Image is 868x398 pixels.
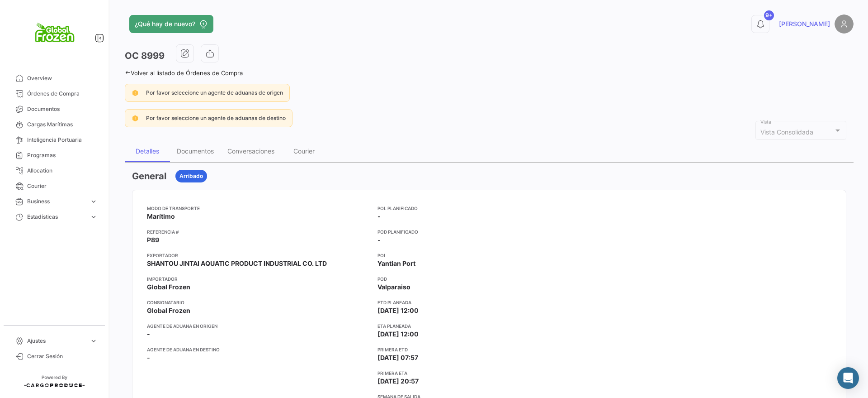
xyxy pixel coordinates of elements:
span: [DATE] 20:57 [377,377,419,386]
span: expand_more [90,197,98,206]
div: Conversaciones [227,147,274,155]
div: Abrir Intercom Messenger [837,367,859,389]
span: - [147,330,150,339]
app-card-info-title: Agente de Aduana en Origen [147,322,370,330]
span: Global Frozen [147,283,190,292]
h3: OC 8999 [125,49,165,62]
app-card-info-title: Consignatario [147,299,370,306]
span: Documentos [27,105,98,113]
a: Overview [7,71,101,86]
app-card-info-title: POL Planificado [377,205,601,212]
a: Volver al listado de Órdenes de Compra [125,69,243,77]
span: Por favor seleccione un agente de aduanas de origen [146,89,283,96]
span: Estadísticas [27,213,86,221]
a: Inteligencia Portuaria [7,132,101,148]
app-card-info-title: Primera ETA [377,369,601,377]
span: Ajustes [27,337,86,345]
app-card-info-title: Primera ETD [377,346,601,353]
span: [DATE] 07:57 [377,353,418,362]
span: Arribado [179,172,203,180]
span: Yantian Port [377,259,415,268]
span: - [147,353,150,362]
div: Courier [293,147,315,155]
span: - [377,212,381,221]
app-card-info-title: Exportador [147,252,370,259]
span: Cargas Marítimas [27,120,98,129]
span: Marítimo [147,212,175,221]
span: Global Frozen [147,306,190,315]
span: Allocation [27,167,98,175]
div: Documentos [177,147,214,155]
span: SHANTOU JINTAI AQUATIC PRODUCT INDUSTRIAL CO. LTD [147,259,327,268]
div: Detalles [136,147,159,155]
span: [PERSON_NAME] [779,19,830,29]
h3: General [132,170,166,182]
app-card-info-title: Agente de Aduana en Destino [147,346,370,353]
app-card-info-title: Importador [147,275,370,283]
span: Por favor seleccione un agente de aduanas de destino [146,115,286,121]
app-card-info-title: POD [377,275,601,283]
a: Órdenes de Compra [7,86,101,101]
app-card-info-title: ETD planeada [377,299,601,306]
span: Órdenes de Compra [27,90,98,98]
span: Business [27,197,86,206]
app-card-info-title: POL [377,252,601,259]
span: - [377,235,381,245]
span: [DATE] 12:00 [377,306,419,315]
app-card-info-title: POD Planificado [377,228,601,235]
span: expand_more [90,213,98,221]
app-card-info-title: Referencia # [147,228,370,235]
app-card-info-title: ETA planeada [377,322,601,330]
img: placeholder-user.png [835,14,854,34]
span: Valparaiso [377,283,410,292]
img: logo+global+frozen.png [32,11,77,56]
span: Courier [27,182,98,190]
button: ¿Qué hay de nuevo? [129,15,213,33]
span: [DATE] 12:00 [377,330,419,339]
a: Cargas Marítimas [7,117,101,132]
a: Documentos [7,101,101,117]
mat-select-trigger: Vista Consolidada [760,128,813,136]
span: Overview [27,74,98,82]
span: Programas [27,151,98,159]
span: ¿Qué hay de nuevo? [135,19,195,29]
a: Courier [7,178,101,194]
app-card-info-title: Modo de Transporte [147,205,370,212]
span: Cerrar Sesión [27,352,98,360]
span: expand_more [90,337,98,345]
span: Inteligencia Portuaria [27,136,98,144]
a: Allocation [7,163,101,178]
a: Programas [7,148,101,163]
span: P89 [147,235,159,245]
